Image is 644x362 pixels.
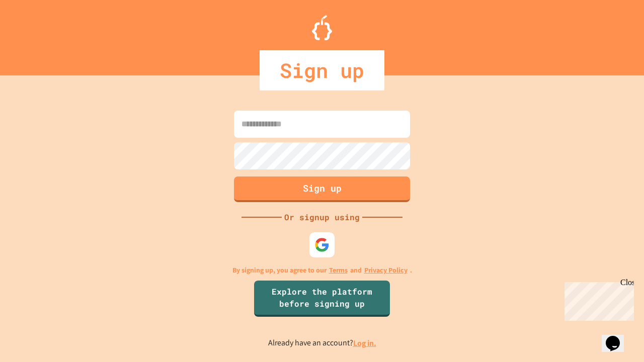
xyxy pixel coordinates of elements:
[312,15,332,40] img: Logo.svg
[314,237,330,252] img: google-icon.svg
[260,50,384,90] div: Sign up
[329,265,348,276] a: Terms
[234,176,410,202] button: Sign up
[254,281,390,317] a: Explore the platform before signing up
[282,211,362,223] div: Or signup using
[353,338,376,348] a: Log in.
[4,4,69,64] div: Chat with us now!Close
[232,265,412,276] p: By signing up, you agree to our and .
[364,265,408,276] a: Privacy Policy
[560,278,634,321] iframe: chat widget
[268,337,376,349] p: Already have an account?
[602,322,634,352] iframe: chat widget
